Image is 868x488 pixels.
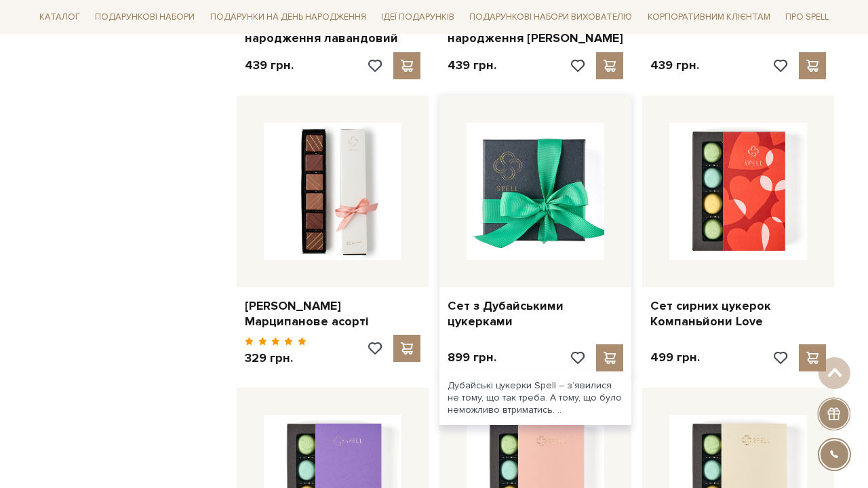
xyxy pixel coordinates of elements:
[464,5,637,28] a: Подарункові набори вихователю
[650,58,699,73] p: 439 грн.
[205,7,372,28] a: Подарунки на День народження
[439,371,631,425] div: Дубайські цукерки Spell – з’явилися не тому, що так треба. А тому, що було неможливо втриматись. ..
[448,350,496,365] p: 899 грн.
[245,350,307,366] p: 329 грн.
[245,298,420,330] a: [PERSON_NAME] Марципанове асорті
[448,298,623,330] a: Сет з Дубайськими цукерками
[467,123,604,260] img: Сет з Дубайськими цукерками
[90,7,200,28] a: Подарункові набори
[650,298,826,330] a: Сет сирних цукерок Компаньйони Love
[376,7,460,28] a: Ідеї подарунків
[650,350,700,365] p: 499 грн.
[245,58,294,73] p: 439 грн.
[642,5,776,28] a: Корпоративним клієнтам
[34,7,85,28] a: Каталог
[448,58,496,73] p: 439 грн.
[780,7,834,28] a: Про Spell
